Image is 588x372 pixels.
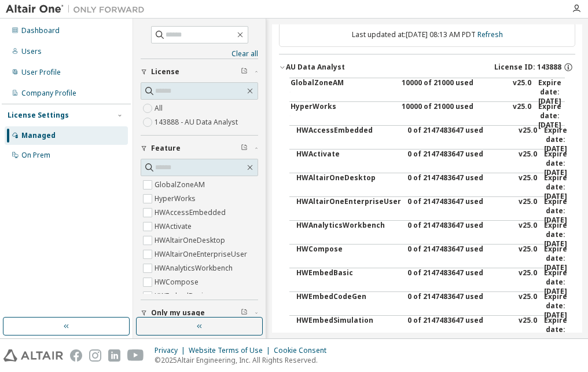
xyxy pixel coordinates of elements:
img: youtube.svg [127,349,144,362]
a: Refresh [477,30,503,39]
span: License [151,67,179,76]
div: Expire date: [DATE] [544,268,571,296]
img: altair_logo.svg [3,349,63,362]
div: v25.0 [519,149,537,177]
span: Only my usage [151,308,205,318]
div: Expire date: [DATE] [544,245,571,272]
div: Expire date: [DATE] [544,197,571,225]
button: HWActivate0 of 2147483647 usedv25.0Expire date:[DATE] [296,149,565,177]
button: HWAccessEmbedded0 of 2147483647 usedv25.0Expire date:[DATE] [296,126,565,154]
label: HWActivate [155,220,194,234]
button: Only my usage [141,300,258,326]
button: HWEmbedSimulation0 of 2147483647 usedv25.0Expire date:[DATE] [296,316,565,344]
label: 143888 - AU Data Analyst [155,115,240,129]
div: User Profile [21,68,61,77]
div: v25.0 [519,126,537,154]
div: HyperWorks [291,102,395,130]
div: v25.0 [513,78,531,106]
div: Cookie Consent [274,346,333,355]
span: Feature [151,144,181,153]
div: License Settings [8,111,69,120]
label: HWAnalyticsWorkbench [155,261,235,275]
p: © 2025 Altair Engineering, Inc. All Rights Reserved. [155,355,333,365]
div: HWAccessEmbedded [296,126,400,154]
div: 0 of 2147483647 used [407,149,512,177]
div: 0 of 2147483647 used [407,221,512,249]
div: Last updated at: [DATE] 08:13 AM PDT [279,23,575,47]
div: 0 of 2147483647 used [407,197,512,225]
div: v25.0 [519,292,537,320]
button: HyperWorks10000 of 21000 usedv25.0Expire date:[DATE] [289,102,565,130]
div: 0 of 2147483647 used [407,245,512,272]
div: Expire date: [DATE] [544,316,571,344]
label: HWEmbedBasic [155,289,209,303]
div: HWEmbedBasic [296,268,400,296]
div: v25.0 [519,221,537,249]
div: v25.0 [519,245,537,272]
button: HWCompose0 of 2147483647 usedv25.0Expire date:[DATE] [296,245,565,272]
div: Expire date: [DATE] [544,126,571,154]
div: HWAltairOneDesktop [296,173,400,201]
img: Altair One [6,3,150,15]
button: HWAnalyticsWorkbench0 of 2147483647 usedv25.0Expire date:[DATE] [296,221,565,249]
div: Expire date: [DATE] [538,78,565,106]
div: Expire date: [DATE] [538,102,565,130]
div: 0 of 2147483647 used [407,292,512,320]
label: HWCompose [155,275,201,289]
button: Feature [141,136,258,161]
label: All [155,101,165,115]
div: AU Data Analyst [286,63,345,72]
div: 0 of 2147483647 used [407,316,512,344]
img: linkedin.svg [108,349,120,362]
div: Company Profile [21,89,76,98]
div: 0 of 2147483647 used [407,126,512,154]
span: Clear filter [241,308,248,318]
div: Privacy [155,346,189,355]
div: GlobalZoneAM [291,78,395,106]
div: HWEmbedSimulation [296,316,400,344]
span: Clear filter [241,144,248,153]
div: Users [21,47,42,56]
div: 0 of 2147483647 used [407,268,512,296]
button: HWAltairOneDesktop0 of 2147483647 usedv25.0Expire date:[DATE] [296,173,565,201]
img: instagram.svg [89,349,101,362]
div: v25.0 [519,268,537,296]
div: 10000 of 21000 used [402,102,506,130]
span: License ID: 143888 [494,63,561,72]
label: GlobalZoneAM [155,178,207,192]
button: HWEmbedCodeGen0 of 2147483647 usedv25.0Expire date:[DATE] [296,292,565,320]
label: HWAltairOneDesktop [155,234,227,247]
a: Clear all [141,49,258,59]
div: HWEmbedCodeGen [296,292,400,320]
div: Website Terms of Use [189,346,274,355]
div: v25.0 [519,316,537,344]
span: Clear filter [241,67,248,76]
img: facebook.svg [70,349,82,362]
div: 0 of 2147483647 used [407,173,512,201]
button: GlobalZoneAM10000 of 21000 usedv25.0Expire date:[DATE] [289,78,565,106]
button: License [141,59,258,85]
div: On Prem [21,151,50,160]
div: HWCompose [296,245,400,272]
div: v25.0 [513,102,531,130]
button: HWAltairOneEnterpriseUser0 of 2147483647 usedv25.0Expire date:[DATE] [296,197,565,225]
div: HWAltairOneEnterpriseUser [296,197,400,225]
button: AU Data AnalystLicense ID: 143888 [279,54,575,80]
div: v25.0 [519,197,537,225]
div: Expire date: [DATE] [544,292,571,320]
div: HWAnalyticsWorkbench [296,221,400,249]
div: Managed [21,131,56,140]
label: HWAccessEmbedded [155,206,228,220]
div: 10000 of 21000 used [402,78,506,106]
div: Expire date: [DATE] [544,173,571,201]
label: HWAltairOneEnterpriseUser [155,247,249,261]
div: Expire date: [DATE] [544,149,571,177]
div: v25.0 [519,173,537,201]
label: HyperWorks [155,192,198,206]
div: Expire date: [DATE] [544,221,571,249]
div: HWActivate [296,149,400,177]
div: Dashboard [21,26,60,35]
button: HWEmbedBasic0 of 2147483647 usedv25.0Expire date:[DATE] [296,268,565,296]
